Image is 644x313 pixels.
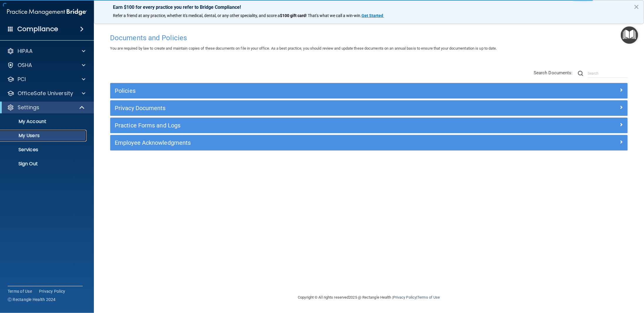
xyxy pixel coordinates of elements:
a: Employee Acknowledgments [115,138,623,147]
a: Practice Forms and Logs [115,121,623,130]
a: Get Started [361,13,384,18]
a: Privacy Policy [393,295,416,299]
span: Ⓒ Rectangle Health 2024 [8,297,56,302]
p: PCI [18,76,26,83]
p: Services [4,147,84,153]
a: Terms of Use [417,295,440,299]
strong: $100 gift card [280,13,306,18]
h4: Compliance [17,25,58,33]
p: HIPAA [18,48,33,55]
p: My Users [4,133,84,139]
button: Open Resource Center [621,26,638,44]
a: Settings [7,104,85,111]
strong: Get Started [361,13,383,18]
span: Refer a friend at any practice, whether it's medical, dental, or any other speciality, and score a [113,13,280,18]
a: OSHA [7,62,85,69]
h5: Practice Forms and Logs [115,122,494,129]
div: Copyright © All rights reserved 2025 @ Rectangle Health | | [262,288,476,307]
input: Search [588,69,628,78]
h4: Documents and Policies [110,34,628,42]
h5: Employee Acknowledgments [115,139,494,146]
p: Settings [18,104,39,111]
h5: Privacy Documents [115,105,494,111]
p: My Account [4,119,84,124]
p: OfficeSafe University [18,90,73,97]
a: Policies [115,86,623,95]
h5: Policies [115,87,494,94]
p: OSHA [18,62,32,69]
img: PMB logo [7,6,87,18]
button: Close [634,2,639,11]
a: PCI [7,76,85,83]
img: ic-search.3b580494.png [578,71,583,76]
a: Terms of Use [8,288,32,294]
a: HIPAA [7,48,85,55]
span: ! That's what we call a win-win. [306,13,361,18]
span: Search Documents: [534,70,573,75]
a: OfficeSafe University [7,90,85,97]
p: Earn $100 for every practice you refer to Bridge Compliance! [113,4,625,10]
p: Sign Out [4,161,84,167]
a: Privacy Documents [115,103,623,113]
span: You are required by law to create and maintain copies of these documents on file in your office. ... [110,46,497,51]
a: Privacy Policy [39,288,65,294]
